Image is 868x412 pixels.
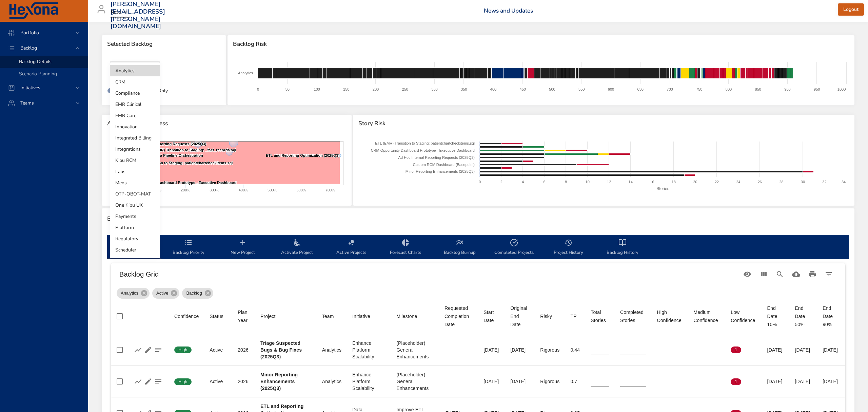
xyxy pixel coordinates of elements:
[110,200,160,211] li: One Kipu UX
[110,65,160,76] li: Analytics
[110,99,160,110] li: EMR Clinical
[110,222,160,233] li: Platform
[110,132,160,144] li: Integrated Billing
[110,155,160,166] li: Kipu RCM
[110,166,160,177] li: Labs
[110,211,160,222] li: Payments
[110,177,160,188] li: Meds
[110,188,160,200] li: OTP-OBOT-MAT
[110,121,160,132] li: Innovation
[110,244,160,256] li: Scheduler
[110,88,160,99] li: Compliance
[110,76,160,88] li: CRM
[110,233,160,244] li: Regulatory
[110,110,160,121] li: EMR Core
[110,144,160,155] li: Integrations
